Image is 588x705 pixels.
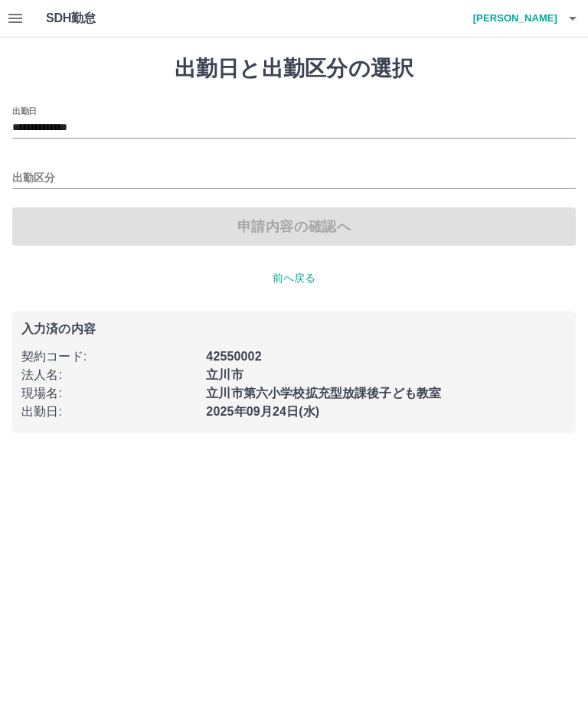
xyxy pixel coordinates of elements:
[206,387,441,400] b: 立川市第六小学校拡充型放課後子ども教室
[21,384,197,403] p: 現場名 :
[21,348,197,366] p: 契約コード :
[12,56,576,82] h1: 出勤日と出勤区分の選択
[21,323,567,335] p: 入力済の内容
[206,350,261,363] b: 42550002
[21,366,197,384] p: 法人名 :
[12,105,37,116] label: 出勤日
[21,403,197,421] p: 出勤日 :
[12,270,576,286] p: 前へ戻る
[206,368,243,381] b: 立川市
[206,405,319,418] b: 2025年09月24日(水)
